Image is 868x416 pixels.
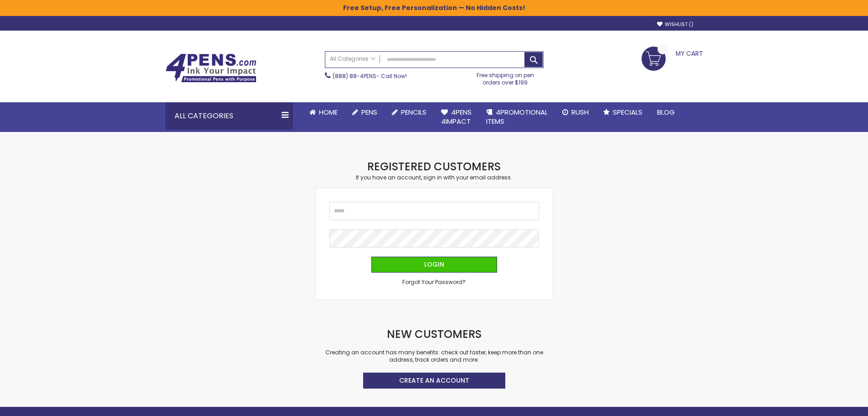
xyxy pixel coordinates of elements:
[441,107,472,126] span: 4Pens 4impact
[316,349,553,363] p: Creating an account has many benefits: check out faster, keep more than one address, track orders...
[371,257,497,273] button: Login
[333,72,407,80] span: - Call Now!
[596,102,650,122] a: Specials
[165,53,257,83] img: 4Pens Custom Pens and Promotional Products
[402,279,466,286] a: Forgot Your Password?
[165,102,293,130] div: All Categories
[385,102,434,122] a: Pencils
[486,107,548,126] span: 4PROMOTIONAL ITEMS
[387,326,482,342] strong: New Customers
[319,107,338,117] span: Home
[571,107,589,117] span: Rush
[434,102,479,132] a: 4Pens4impact
[345,102,385,122] a: Pens
[467,68,544,86] div: Free shipping on pen orders over $199
[479,102,555,132] a: 4PROMOTIONALITEMS
[657,107,675,117] span: Blog
[367,159,501,174] strong: Registered Customers
[657,21,693,28] a: Wishlist
[402,278,466,286] span: Forgot Your Password?
[363,373,505,389] a: Create an Account
[613,107,642,117] span: Specials
[330,55,375,63] span: All Categories
[333,72,376,80] a: (888) 88-4PENS
[361,107,377,117] span: Pens
[401,107,426,117] span: Pencils
[650,102,682,122] a: Blog
[302,102,345,122] a: Home
[399,376,469,385] span: Create an Account
[555,102,596,122] a: Rush
[325,52,380,67] a: All Categories
[316,174,553,181] div: If you have an account, sign in with your email address.
[424,260,444,269] span: Login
